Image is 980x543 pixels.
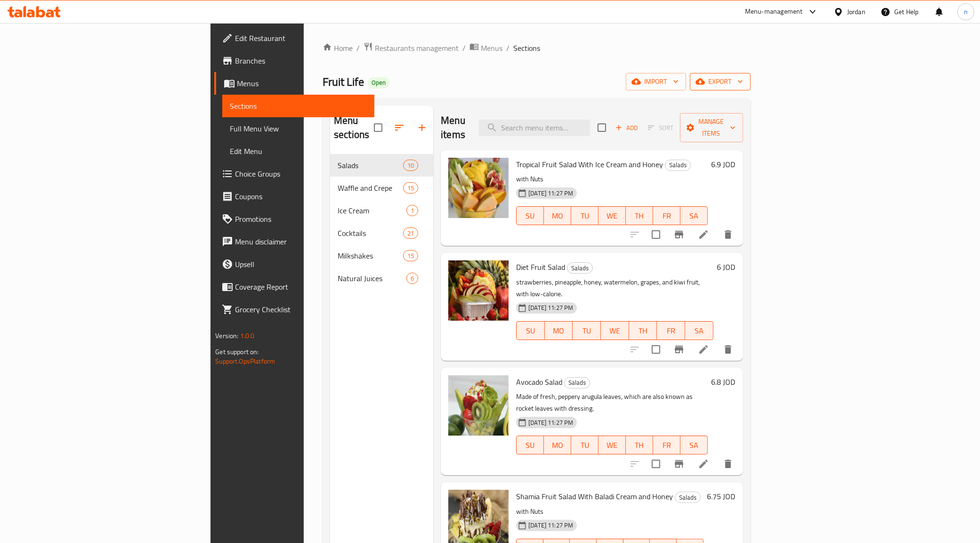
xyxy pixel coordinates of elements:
p: strawberries, pineapple, honey, watermelon, grapes, and kiwi fruit, with low-calorie. [516,276,713,300]
p: with Nuts [516,173,707,185]
div: items [403,160,418,171]
span: FR [657,209,677,223]
button: SA [685,321,713,340]
span: Salads [338,160,403,171]
button: FR [657,321,685,340]
span: Ice Cream [338,205,406,216]
span: Sections [513,42,540,54]
span: TH [630,438,649,452]
span: Grocery Checklist [235,304,367,315]
button: FR [653,206,680,225]
div: items [403,250,418,261]
span: [DATE] 11:27 PM [525,189,577,198]
span: Shamia Fruit Salad With Baladi Cream and Honey [516,489,673,503]
span: Cocktails [338,227,403,239]
div: items [406,273,418,284]
span: Salads [665,160,690,170]
span: Edit Menu [230,146,367,157]
span: Salads [567,263,592,274]
button: Branch-specific-item [668,453,690,475]
span: FR [657,438,677,452]
span: Menu disclaimer [235,236,367,247]
div: items [403,227,418,239]
button: TH [626,206,653,225]
span: Promotions [235,213,367,225]
span: Branches [235,55,367,66]
button: Manage items [680,113,743,142]
button: WE [601,321,629,340]
nav: Menu sections [330,150,433,293]
span: Get support on: [215,346,259,358]
span: TH [630,209,649,223]
div: Natural Juices6 [330,267,433,290]
img: Tropical Fruit Salad With Ice Cream and Honey [448,158,509,218]
span: Avocado Salad [516,375,562,389]
span: Add [614,122,640,133]
span: TU [575,209,595,223]
button: TU [571,436,599,454]
span: Select to update [646,225,666,244]
span: Open [368,79,389,87]
img: Diet Fruit Salad [448,260,509,321]
div: Waffle and Crepe15 [330,177,433,199]
button: TU [571,206,599,225]
span: Diet Fruit Salad [516,260,565,274]
span: SU [520,438,540,452]
button: Branch-specific-item [668,338,690,361]
h6: 6.8 JOD [712,375,736,389]
img: Avocado Salad [448,375,509,436]
div: items [406,205,418,216]
span: WE [602,209,622,223]
button: delete [717,338,739,361]
a: Coupons [214,185,374,208]
span: [DATE] 11:27 PM [525,418,577,427]
span: import [633,76,679,88]
a: Edit menu item [698,229,709,240]
span: Version: [215,330,238,342]
a: Support.OpsPlatform [215,355,275,367]
span: TU [576,324,597,338]
h6: 6.75 JOD [707,490,736,503]
button: delete [717,223,739,246]
button: MO [545,321,573,340]
button: WE [599,436,626,454]
span: Select to update [646,340,666,359]
a: Full Menu View [222,117,374,140]
span: Select to update [646,454,666,474]
h6: 6 JOD [717,260,736,274]
span: SA [684,209,704,223]
span: SU [520,324,541,338]
span: WE [605,324,625,338]
button: Branch-specific-item [668,223,690,246]
li: / [506,42,510,54]
span: 15 [404,251,418,260]
span: Restaurants management [375,42,459,54]
a: Branches [214,49,374,72]
span: [DATE] 11:27 PM [525,303,577,312]
button: SU [516,206,544,225]
a: Edit Restaurant [214,27,374,49]
span: Coverage Report [235,281,367,292]
a: Menu disclaimer [214,230,374,253]
span: Milkshakes [338,250,403,261]
input: search [479,120,590,136]
button: import [626,73,686,90]
span: MO [548,209,567,223]
span: 21 [404,229,418,238]
span: Select section first [642,121,680,135]
button: delete [717,453,739,475]
button: Add section [411,116,433,139]
button: SU [516,321,545,340]
p: Made of fresh, peppery arugula leaves, which are also known as rocket leaves with dressing. [516,391,707,414]
p: with Nuts [516,506,703,518]
span: 1 [407,206,418,215]
span: SA [689,324,710,338]
span: Manage items [688,116,736,139]
span: Salads [565,377,590,388]
span: 1.0.0 [240,330,255,342]
button: FR [653,436,680,454]
span: SA [684,438,704,452]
